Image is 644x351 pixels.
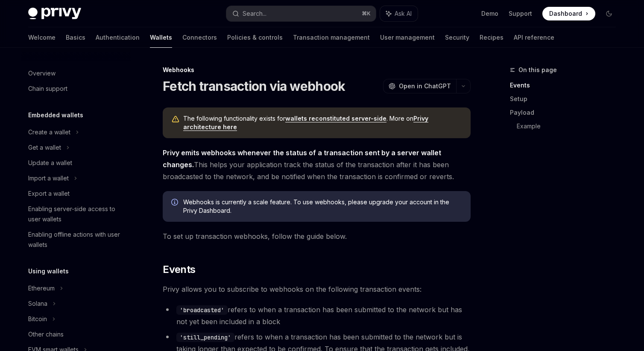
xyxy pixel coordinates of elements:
[28,142,61,153] div: Get a wallet
[395,9,412,18] span: Ask AI
[480,27,503,48] a: Recipes
[227,27,283,48] a: Policies & controls
[509,9,532,18] a: Support
[28,127,70,137] div: Create a wallet
[510,78,623,92] a: Events
[171,115,180,124] svg: Warning
[514,27,554,48] a: API reference
[445,27,469,48] a: Security
[481,9,498,18] a: Demo
[21,155,131,171] a: Update a wallet
[517,119,623,133] a: Example
[28,329,64,339] div: Other chains
[542,7,595,20] a: Dashboard
[383,79,456,93] button: Open in ChatGPT
[28,314,47,324] div: Bitcoin
[21,66,131,81] a: Overview
[171,199,180,207] svg: Info
[28,8,81,20] img: dark logo
[510,106,623,119] a: Payload
[21,186,131,201] a: Export a wallet
[163,66,471,74] div: Webhooks
[176,333,234,342] code: 'still_pending'
[163,230,471,242] span: To set up transaction webhooks, follow the guide below.
[96,27,140,48] a: Authentication
[28,84,67,94] div: Chain support
[285,115,386,122] a: wallets reconstituted server-side
[21,227,131,252] a: Enabling offline actions with user wallets
[66,27,85,48] a: Basics
[28,27,56,48] a: Welcome
[380,6,418,21] button: Ask AI
[28,68,56,78] div: Overview
[28,283,55,293] div: Ethereum
[21,201,131,227] a: Enabling server-side access to user wallets
[163,263,195,276] span: Events
[183,114,462,131] span: The following functionality exists for . More on
[28,110,83,120] h5: Embedded wallets
[163,78,345,94] h1: Fetch transaction via webhook
[163,147,471,183] span: This helps your application track the status of the transaction after it has been broadcasted to ...
[28,158,72,168] div: Update a wallet
[549,9,582,18] span: Dashboard
[602,7,616,20] button: Toggle dark mode
[150,27,172,48] a: Wallets
[163,304,471,328] li: refers to when a transaction has been submitted to the network but has not yet been included in a...
[293,27,370,48] a: Transaction management
[510,92,623,106] a: Setup
[28,204,126,224] div: Enabling server-side access to user wallets
[28,189,70,199] div: Export a wallet
[182,27,217,48] a: Connectors
[176,305,228,315] code: 'broadcasted'
[380,27,435,48] a: User management
[28,266,69,276] h5: Using wallets
[28,229,126,250] div: Enabling offline actions with user wallets
[28,173,69,183] div: Import a wallet
[21,327,131,342] a: Other chains
[362,10,371,17] span: ⌘ K
[243,9,266,19] div: Search...
[163,148,441,169] strong: Privy emits webhooks whenever the status of a transaction sent by a server wallet changes.
[28,299,47,309] div: Solana
[399,82,451,90] span: Open in ChatGPT
[21,81,131,96] a: Chain support
[163,283,471,295] span: Privy allows you to subscribe to webhooks on the following transaction events:
[518,65,557,75] span: On this page
[183,198,462,215] span: Webhooks is currently a scale feature. To use webhooks, please upgrade your account in the Privy ...
[226,6,376,21] button: Search...⌘K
